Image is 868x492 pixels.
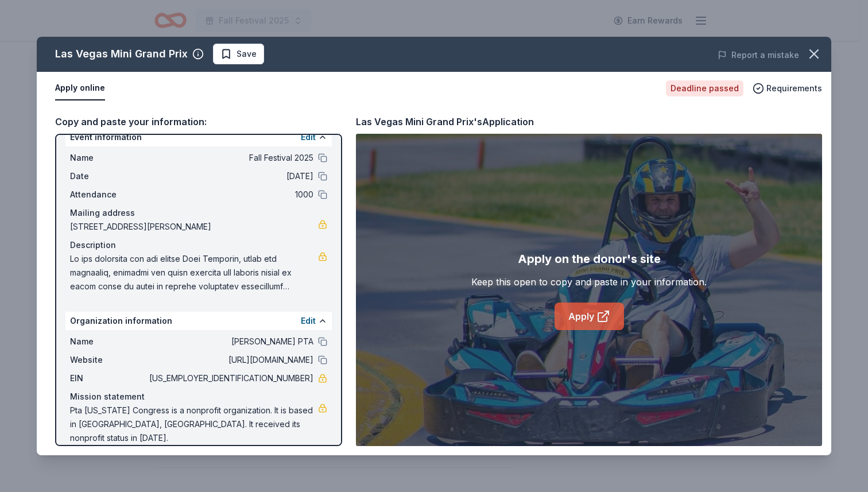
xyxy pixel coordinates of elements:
span: Save [237,47,257,61]
span: [URL][DOMAIN_NAME] [147,353,313,367]
span: 1000 [147,188,313,202]
div: Deadline passed [666,80,743,96]
span: Website [70,353,147,367]
span: Attendance [70,188,147,202]
button: Apply online [55,76,105,100]
div: Copy and paste your information: [55,114,342,129]
span: EIN [70,371,147,385]
div: Mission statement [70,390,327,404]
span: Requirements [766,82,822,95]
div: Las Vegas Mini Grand Prix [55,45,188,63]
div: Las Vegas Mini Grand Prix's Application [356,114,534,129]
span: [US_EMPLOYER_IDENTIFICATION_NUMBER] [147,371,313,385]
button: Requirements [753,82,822,95]
span: Name [70,335,147,348]
div: Apply on the donor's site [518,250,661,268]
span: [STREET_ADDRESS][PERSON_NAME] [70,220,318,234]
span: Name [70,151,147,165]
span: [DATE] [147,169,313,183]
div: Organization information [65,312,332,330]
div: Mailing address [70,206,327,220]
button: Save [213,44,264,64]
span: [PERSON_NAME] PTA [147,335,313,348]
div: Keep this open to copy and paste in your information. [471,275,707,289]
button: Report a mistake [718,48,799,62]
span: Pta [US_STATE] Congress is a nonprofit organization. It is based in [GEOGRAPHIC_DATA], [GEOGRAPHI... [70,404,318,445]
button: Edit [301,130,316,144]
button: Edit [301,314,316,328]
a: Apply [555,303,624,330]
span: Lo ips dolorsita con adi elitse Doei Temporin, utlab etd magnaaliq, enimadmi ven quisn exercita u... [70,252,318,293]
div: Description [70,238,327,252]
span: Fall Festival 2025 [147,151,313,165]
div: Event information [65,128,332,146]
span: Date [70,169,147,183]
